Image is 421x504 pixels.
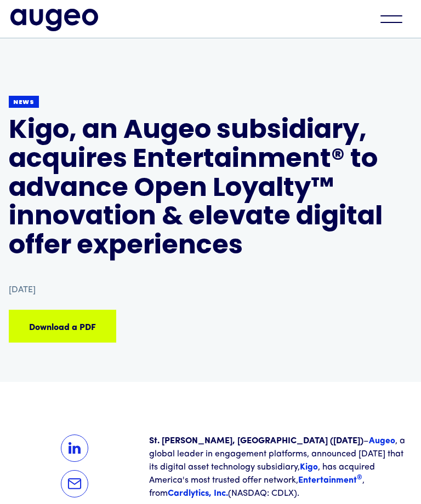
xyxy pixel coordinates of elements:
[298,476,362,485] a: Entertainment®
[13,99,35,107] div: News
[10,9,98,31] a: home
[9,117,412,262] h1: Kigo, an Augeo subsidiary, acquires Entertainment® to advance Open Loyalty™ innovation & elevate ...
[10,9,98,31] img: Augeo's full logo in midnight blue.
[149,437,363,445] strong: St. [PERSON_NAME], [GEOGRAPHIC_DATA] ([DATE])
[168,489,228,498] a: Cardlytics, Inc.
[298,476,362,485] strong: Entertainment
[369,437,395,445] a: Augeo
[149,435,412,500] p: – , a global leader in engagement platforms, announced [DATE] that its digital asset technology s...
[372,7,411,31] div: menu
[357,474,362,481] sup: ®
[300,463,318,472] a: Kigo
[9,283,36,297] div: [DATE]
[9,310,116,343] a: Download a PDF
